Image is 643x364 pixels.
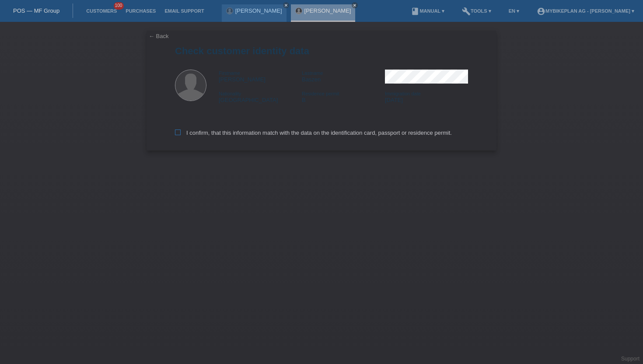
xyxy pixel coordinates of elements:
[175,129,452,136] label: I confirm, that this information match with the data on the identification card, passport or resi...
[352,2,358,8] a: close
[219,91,241,96] span: Nationality
[284,3,288,7] i: close
[302,70,323,76] span: Lastname
[458,8,496,14] a: buildTools ▾
[302,70,385,83] div: Baszen
[219,70,240,76] span: Firstname
[235,7,282,14] a: [PERSON_NAME]
[149,33,169,39] a: ← Back
[219,70,302,83] div: [PERSON_NAME]
[13,7,59,14] a: POS — MF Group
[353,3,357,7] i: close
[302,90,385,103] div: B
[302,91,339,96] span: Residence permit
[504,8,524,14] a: EN ▾
[304,7,351,14] a: [PERSON_NAME]
[537,7,545,16] i: account_circle
[121,8,160,14] a: Purchases
[462,7,471,16] i: build
[219,90,302,103] div: [GEOGRAPHIC_DATA]
[82,8,121,14] a: Customers
[160,8,208,14] a: Email Support
[385,91,421,96] span: Immigration date
[114,2,124,10] span: 100
[621,356,640,362] a: Support
[532,8,639,14] a: account_circleMybikeplan AG - [PERSON_NAME] ▾
[283,2,289,8] a: close
[406,8,449,14] a: bookManual ▾
[385,90,468,103] div: [DATE]
[175,45,468,56] h1: Check customer identity data
[411,7,419,16] i: book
